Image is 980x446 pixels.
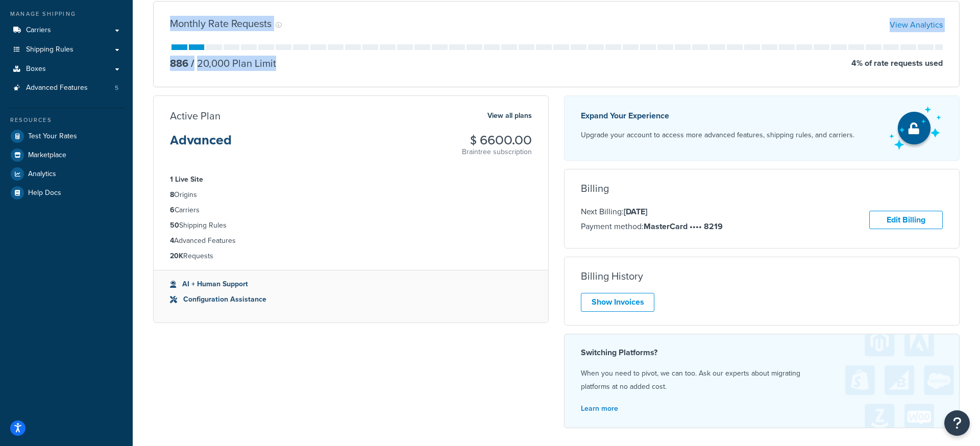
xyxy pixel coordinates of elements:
[170,134,232,155] h3: Advanced
[8,127,125,145] a: Test Your Rates
[188,56,276,70] p: 20,000 Plan Limit
[28,170,56,179] span: Analytics
[170,220,532,231] li: Shipping Rules
[170,235,174,246] strong: 4
[581,128,854,142] p: Upgrade your account to access more advanced features, shipping rules, and carriers.
[170,18,272,29] h3: Monthly Rate Requests
[581,293,654,312] a: Show Invoices
[581,205,723,218] p: Next Billing:
[170,279,532,290] li: AI + Human Support
[191,56,194,71] span: /
[8,165,125,183] a: Analytics
[869,211,943,230] a: Edit Billing
[944,410,970,436] button: Open Resource Center
[624,206,647,217] strong: [DATE]
[8,40,125,59] a: Shipping Rules
[8,21,125,40] a: Carriers
[170,174,203,185] strong: 1 Live Site
[170,56,188,70] p: 886
[644,220,723,232] strong: MasterCard •••• 8219
[28,189,61,197] span: Help Docs
[581,367,943,393] p: When you need to pivot, we can too. Ask our experts about migrating platforms at no added cost.
[564,95,960,161] a: Expand Your Experience Upgrade your account to access more advanced features, shipping rules, and...
[170,189,532,201] li: Origins
[8,79,125,97] a: Advanced Features 5
[581,346,943,359] h4: Switching Platforms?
[26,65,46,73] span: Boxes
[170,189,174,200] strong: 8
[170,110,220,121] h3: Active Plan
[170,294,532,305] li: Configuration Assistance
[170,235,532,246] li: Advanced Features
[851,56,943,70] p: 4 % of rate requests used
[581,403,618,414] a: Learn more
[8,10,125,18] div: Manage Shipping
[26,26,51,35] span: Carriers
[8,184,125,202] a: Help Docs
[28,151,66,160] span: Marketplace
[170,205,532,216] li: Carriers
[170,251,183,261] strong: 20K
[28,132,77,141] span: Test Your Rates
[8,116,125,125] div: Resources
[462,134,532,147] h3: $ 6600.00
[581,183,609,194] h3: Billing
[487,109,532,122] a: View all plans
[26,84,88,92] span: Advanced Features
[170,220,179,231] strong: 50
[115,84,118,92] span: 5
[170,251,532,262] li: Requests
[26,45,73,54] span: Shipping Rules
[581,109,854,123] p: Expand Your Experience
[8,60,125,79] a: Boxes
[581,270,643,282] h3: Billing History
[581,220,723,233] p: Payment method:
[8,79,125,97] li: Advanced Features
[462,147,532,157] p: Braintree subscription
[170,205,175,215] strong: 6
[8,146,125,164] a: Marketplace
[890,19,943,31] a: View Analytics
